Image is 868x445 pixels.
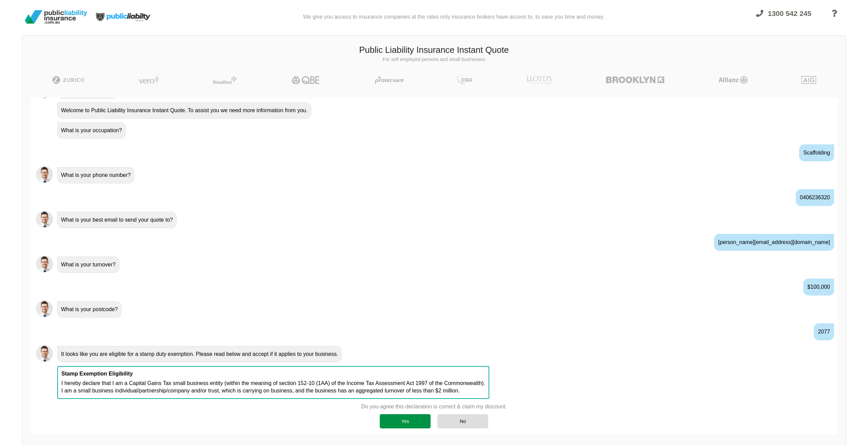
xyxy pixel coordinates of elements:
img: Chatbot | PLI [36,211,53,228]
div: $100,000 [803,279,834,296]
p: For self employed persons and small businesses [27,56,841,63]
div: It looks like you are eligible for a stamp duty exemption. Please read below and accept if it app... [57,346,342,362]
p: I hereby declare that I am a Capital Gains Tax small business entity (within the meaning of secti... [61,380,485,395]
div: No [437,414,488,428]
img: Allianz | Public Liability Insurance [715,76,751,84]
div: [PERSON_NAME][EMAIL_ADDRESS][DOMAIN_NAME] [714,234,834,251]
div: 2077 [814,323,834,340]
div: Welcome to Public Liability Insurance Instant Quote. To assist you we need more information from ... [57,102,311,119]
p: Stamp Exemption Eligibility [61,370,485,378]
div: What is your phone number? [57,167,134,183]
p: Do you agree this declaration is correct & claim my discount. [361,403,507,410]
div: What is your occupation? [57,122,126,139]
img: Brooklyn | Public Liability Insurance [603,76,667,84]
div: scaffolding [799,144,834,161]
img: Public Liability Insurance [22,7,90,26]
img: CGU | Public Liability Insurance [454,76,475,84]
img: Chatbot | PLI [36,256,53,272]
img: Chatbot | PLI [36,345,53,362]
div: What is your turnover? [57,257,119,273]
img: Chatbot | PLI [36,166,53,183]
div: Yes [380,414,431,428]
img: Protecsure | Public Liability Insurance [372,76,407,84]
a: 1300 542 245 [750,5,817,31]
img: AIG | Public Liability Insurance [799,76,819,84]
img: Vero | Public Liability Insurance [136,76,162,84]
img: Public Liability Insurance Light [90,3,158,31]
div: What is your best email to send your quote to? [57,212,177,228]
div: We give you access to insurance companies at the rates only insurance brokers have access to, to ... [303,3,605,31]
span: 1300 542 245 [768,9,811,17]
img: QBE | Public Liability Insurance [288,76,324,84]
img: Zurich | Public Liability Insurance [49,76,87,84]
img: Chatbot | PLI [36,300,53,317]
h3: Public Liability Insurance Instant Quote [27,44,841,56]
img: Steadfast | Public Liability Insurance [210,76,240,84]
div: What is your postcode? [57,301,121,318]
div: 0406236320 [796,189,834,206]
img: LLOYD's | Public Liability Insurance [523,76,555,84]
